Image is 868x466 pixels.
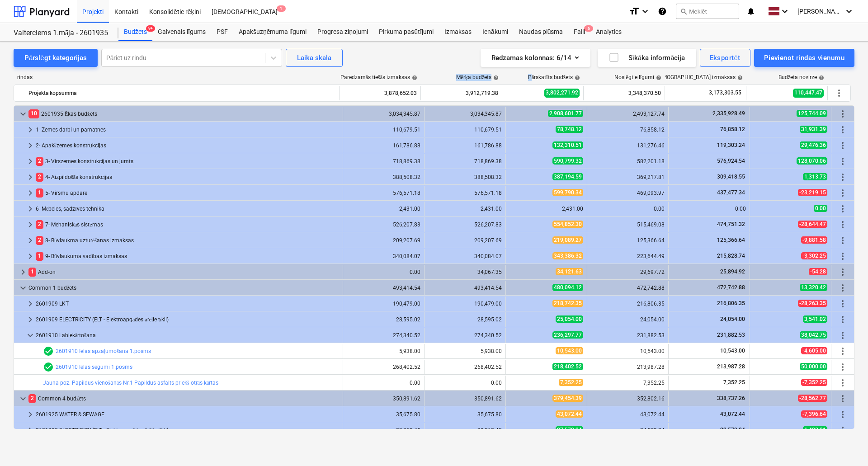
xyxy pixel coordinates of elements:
[152,23,211,41] a: Galvenais līgums
[556,347,583,354] span: 10,543.00
[25,140,36,151] span: keyboard_arrow_right
[556,126,583,133] span: 78,748.12
[347,301,420,307] div: 190,479.00
[556,426,583,433] span: 27,579.24
[347,269,420,275] div: 0.00
[716,363,746,370] span: 213,987.28
[803,315,827,323] span: 3,541.02
[347,142,420,149] div: 161,786.88
[428,411,502,418] div: 35,675.80
[552,284,583,291] span: 480,094.12
[25,156,36,167] span: keyboard_arrow_right
[798,300,827,307] span: -28,263.35
[456,74,499,81] div: Mērķa budžets
[716,174,746,180] span: 309,418.55
[347,316,420,323] div: 28,595.02
[823,423,868,466] div: Chat Widget
[36,312,339,327] div: 2601909 ELECTRICITY (ELT - Elektroapgādes ārējie tīkli)
[118,23,152,41] a: Budžets9+
[25,298,36,309] span: keyboard_arrow_right
[312,23,373,41] div: Progresa ziņojumi
[803,426,827,433] span: 1,483.21
[428,174,502,180] div: 388,508.32
[708,89,742,97] span: 3,173,303.55
[591,348,665,354] div: 10,543.00
[676,4,739,19] button: Meklēt
[568,23,590,41] a: Faili6
[837,377,848,388] span: Vairāk darbību
[36,186,339,200] div: 5- Virsmu apdare
[25,425,36,436] span: keyboard_arrow_right
[118,23,152,41] div: Budžets
[18,282,28,293] span: keyboard_arrow_down
[591,190,665,196] div: 469,093.97
[798,189,827,196] span: -23,219.15
[233,23,312,41] div: Apakšuzņēmuma līgumi
[719,348,746,354] span: 10,543.00
[719,411,746,417] span: 43,072.44
[837,156,848,167] span: Vairāk darbību
[837,124,848,135] span: Vairāk darbību
[837,172,848,183] span: Vairāk darbību
[837,108,848,119] span: Vairāk darbību
[654,75,661,80] span: help
[837,267,848,278] span: Vairāk darbību
[428,301,502,307] div: 190,479.00
[28,265,339,279] div: Add-on
[528,74,580,81] div: Pārskatīts budžets
[700,49,750,67] button: Eksportēt
[36,297,339,311] div: 2601909 LKT
[428,253,502,259] div: 340,084.07
[36,154,339,169] div: 3- Virszemes konstrukcijas un jumts
[573,75,580,80] span: help
[36,170,339,184] div: 4- Aizpildošās konstrukcijas
[591,269,665,275] div: 29,697.72
[481,49,590,67] button: Redzamas kolonnas:6/14
[491,52,580,64] div: Redzamas kolonnas : 6/14
[837,219,848,230] span: Vairāk darbību
[590,23,627,41] div: Analytics
[18,393,28,404] span: keyboard_arrow_down
[837,362,848,372] span: Vairāk darbību
[28,268,36,276] span: 1
[817,75,824,80] span: help
[56,348,151,354] a: 2601910 Ielas apzaļumošana 1.posms
[347,221,420,228] div: 526,207.83
[25,251,36,262] span: keyboard_arrow_right
[373,23,439,41] a: Pirkuma pasūtījumi
[609,52,685,64] div: Sīkāka informācija
[428,427,502,433] div: 29,062.45
[36,252,43,260] span: 1
[43,380,218,386] a: Jauna poz. Papildus vienošanās Nr.1 Papildus asfalts priekš otrās kārtas
[837,282,848,293] span: Vairāk darbību
[347,411,420,418] div: 35,675.80
[834,88,844,99] span: Vairāk darbību
[43,362,54,372] span: Rindas vienumam ir 2 PSF
[719,427,746,433] span: 22,579.24
[347,380,420,386] div: 0.00
[428,158,502,165] div: 718,869.38
[36,233,339,248] div: 8- Būvlaukma uzturēšanas izmaksas
[719,268,746,275] span: 25,894.92
[556,410,583,418] span: 43,072.44
[552,395,583,402] span: 379,454.39
[798,221,827,228] span: -28,644.47
[25,314,36,325] span: keyboard_arrow_right
[837,393,848,404] span: Vairāk darbību
[428,142,502,149] div: 161,786.88
[24,52,87,64] div: Pārslēgt kategorijas
[428,380,502,386] div: 0.00
[568,23,590,41] div: Faili
[591,111,665,117] div: 2,493,127.74
[797,110,827,117] span: 125,744.09
[211,23,233,41] a: PSF
[428,221,502,228] div: 526,207.83
[629,6,640,17] i: format_size
[25,188,36,198] span: keyboard_arrow_right
[36,217,339,232] div: 7- Mehaniskās sistēmas
[28,86,335,100] div: Projekta kopsumma
[837,188,848,198] span: Vairāk darbību
[552,157,583,165] span: 590,799.32
[814,205,827,212] span: 0.00
[716,332,746,338] span: 231,882.53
